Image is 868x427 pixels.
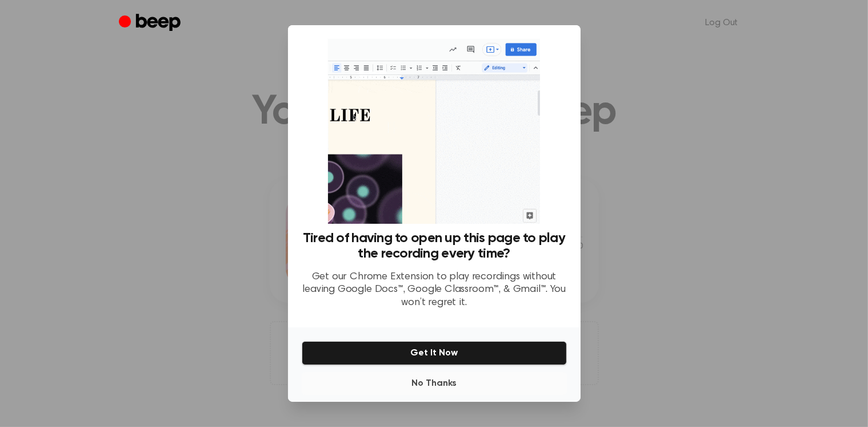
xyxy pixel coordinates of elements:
p: Get our Chrome Extension to play recordings without leaving Google Docs™, Google Classroom™, & Gm... [302,271,567,310]
a: Beep [119,12,183,34]
button: No Thanks [302,372,567,395]
a: Log Out [694,9,750,37]
h3: Tired of having to open up this page to play the recording every time? [302,231,567,262]
button: Get It Now [302,341,567,365]
img: Beep extension in action [328,39,540,224]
